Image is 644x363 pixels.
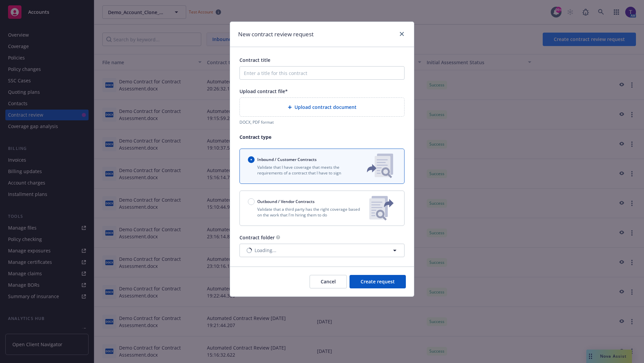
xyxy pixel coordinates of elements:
[239,97,405,117] div: Upload contract document
[257,157,317,162] span: Inbound / Customer Contracts
[248,156,255,163] input: Inbound / Customer Contracts
[239,191,405,226] button: Outbound / Vendor ContractsValidate that a third party has the right coverage based on the work t...
[239,119,405,125] div: DOCX, PDF format
[238,30,314,39] h1: New contract review request
[350,275,406,288] button: Create request
[248,164,356,176] p: Validate that I have coverage that meets the requirements of a contract that I have to sign
[239,57,270,63] span: Contract title
[310,275,347,288] button: Cancel
[257,199,315,204] span: Outbound / Vendor Contracts
[255,247,276,254] span: Loading...
[239,149,405,184] button: Inbound / Customer ContractsValidate that I have coverage that meets the requirements of a contra...
[248,206,364,218] p: Validate that a third party has the right coverage based on the work that I'm hiring them to do
[239,88,288,94] span: Upload contract file*
[398,30,406,38] a: close
[239,234,275,241] span: Contract folder
[239,133,405,140] p: Contract type
[248,198,255,205] input: Outbound / Vendor Contracts
[239,244,405,257] button: Loading...
[361,278,395,285] span: Create request
[239,66,405,80] input: Enter a title for this contract
[294,104,357,111] span: Upload contract document
[321,278,336,285] span: Cancel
